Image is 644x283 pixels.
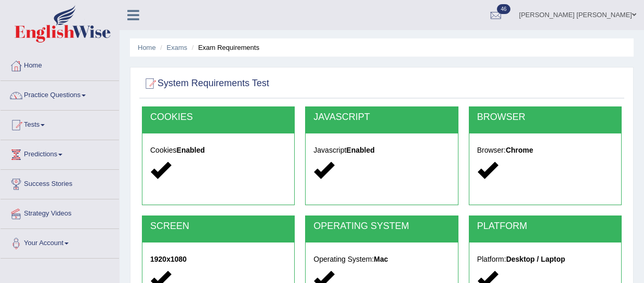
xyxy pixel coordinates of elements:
a: Strategy Videos [1,199,119,225]
a: Exams [167,44,188,51]
strong: Desktop / Laptop [506,255,566,263]
strong: Enabled [346,146,374,154]
strong: Chrome [506,146,533,154]
h5: Browser: [477,146,613,154]
h5: Javascript [313,146,450,154]
h5: Cookies [150,146,286,154]
a: Predictions [1,140,119,166]
strong: Enabled [177,146,205,154]
a: Home [1,51,119,77]
h5: Operating System: [313,255,450,263]
li: Exam Requirements [189,43,259,52]
h5: Platform: [477,255,613,263]
a: Your Account [1,229,119,255]
h2: COOKIES [150,112,286,123]
a: Tests [1,111,119,137]
h2: BROWSER [477,112,613,123]
strong: 1920x1080 [150,255,187,263]
a: Success Stories [1,170,119,196]
h2: System Requirements Test [142,76,269,91]
a: Home [138,44,156,51]
h2: OPERATING SYSTEM [313,221,450,232]
h2: JAVASCRIPT [313,112,450,123]
h2: SCREEN [150,221,286,232]
a: Practice Questions [1,81,119,107]
h2: PLATFORM [477,221,613,232]
span: 46 [497,4,510,14]
strong: Mac [374,255,388,263]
